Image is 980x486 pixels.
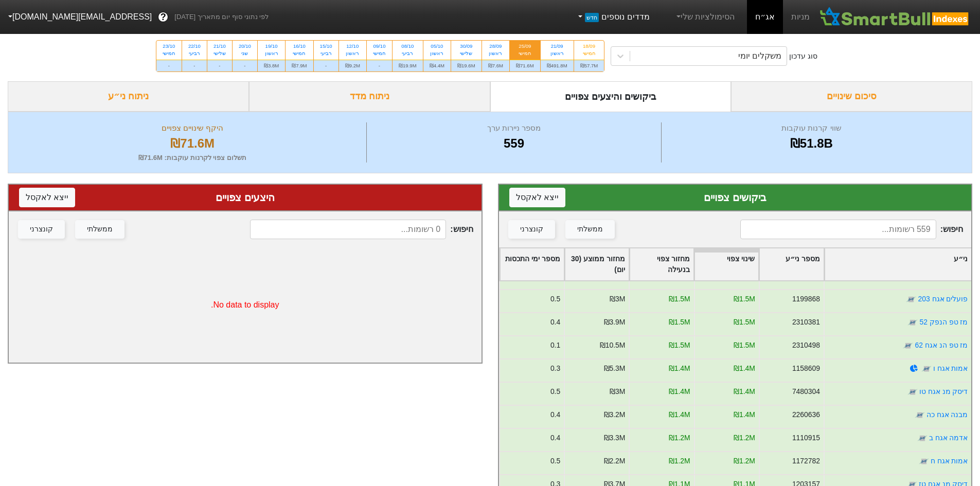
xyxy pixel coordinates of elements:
[550,386,560,397] div: 0.5
[264,50,279,57] div: ראשון
[565,220,615,239] button: ממשלתי
[21,122,364,134] div: היקף שינויים צפויים
[919,387,968,395] a: דיסק מנ אגח טו
[818,7,972,27] img: SmartBull
[430,43,444,50] div: 05/10
[488,43,503,50] div: 28/09
[373,50,386,57] div: חמישי
[457,50,475,57] div: שלישי
[668,317,690,328] div: ₪1.5M
[451,60,482,71] div: ₪19.6M
[550,433,560,443] div: 0.4
[264,43,279,50] div: 19/10
[733,340,755,351] div: ₪1.5M
[547,43,567,50] div: 21/09
[367,60,392,71] div: -
[792,317,819,328] div: 2310381
[664,134,959,153] div: ₪51.8B
[550,456,560,466] div: 0.5
[668,340,690,351] div: ₪1.5M
[907,317,918,328] img: tase link
[8,81,249,112] div: ניתוח ני״ע
[87,224,113,235] div: ממשלתי
[550,294,560,304] div: 0.5
[915,341,968,349] a: מז טפ הנ אגח 62
[603,409,625,420] div: ₪3.2M
[369,122,658,134] div: מספר ניירות ערך
[174,12,269,22] span: לפי נתוני סוף יום מתאריך [DATE]
[520,224,543,235] div: קונצרני
[610,294,625,304] div: ₪3M
[668,386,690,397] div: ₪1.4M
[929,434,968,442] a: אדמה אגח ב
[250,220,473,239] span: חיפוש :
[694,248,758,280] div: Toggle SortBy
[233,60,257,71] div: -
[213,50,226,57] div: שלישי
[399,50,417,57] div: רביעי
[610,386,625,397] div: ₪3M
[907,387,917,397] img: tase link
[577,224,603,235] div: ממשלתי
[921,364,931,374] img: tase link
[733,386,755,397] div: ₪1.4M
[733,317,755,328] div: ₪1.5M
[21,153,364,163] div: תשלום צפוי לקרנות עוקבות : ₪71.6M
[510,60,540,71] div: ₪71.6M
[163,50,175,57] div: חמישי
[156,60,182,71] div: -
[918,295,968,303] a: פועלים אגח 203
[585,13,599,22] span: חדש
[161,10,166,24] span: ?
[572,7,654,27] a: מדדים נוספיםחדש
[547,50,567,57] div: ראשון
[917,433,927,443] img: tase link
[550,317,560,328] div: 0.4
[250,220,446,239] input: 0 רשומות...
[792,386,819,397] div: 7480304
[292,50,307,57] div: חמישי
[249,81,490,112] div: ניתוח מדד
[740,220,963,239] span: חיפוש :
[516,50,534,57] div: חמישי
[182,60,207,71] div: -
[926,410,968,419] a: מבנה אגח כה
[733,294,755,304] div: ₪1.5M
[373,43,386,50] div: 09/10
[792,456,819,466] div: 1172782
[314,60,338,71] div: -
[239,43,251,50] div: 20/10
[918,456,929,466] img: tase link
[75,220,124,239] button: ממשלתי
[188,43,201,50] div: 22/10
[668,433,690,443] div: ₪1.2M
[792,433,819,443] div: 1110915
[914,410,924,420] img: tase link
[500,248,564,280] div: Toggle SortBy
[670,7,739,27] a: הסימולציות שלי
[919,318,968,326] a: מז טפ הנפק 52
[21,134,364,153] div: ₪71.6M
[508,220,555,239] button: קונצרני
[565,248,629,280] div: Toggle SortBy
[733,456,755,466] div: ₪1.2M
[733,409,755,420] div: ₪1.4M
[258,60,285,71] div: ₪3.8M
[239,50,251,57] div: שני
[733,433,755,443] div: ₪1.2M
[423,60,451,71] div: ₪4.4M
[668,409,690,420] div: ₪1.4M
[664,122,959,134] div: שווי קרנות עוקבות
[509,188,565,207] button: ייצא לאקסל
[603,363,625,374] div: ₪5.3M
[292,43,307,50] div: 16/10
[792,294,819,304] div: 1199868
[903,340,913,351] img: tase link
[792,363,819,374] div: 1158609
[733,363,755,374] div: ₪1.4M
[930,457,968,465] a: אמות אגח ח
[603,456,625,466] div: ₪2.2M
[516,43,534,50] div: 25/09
[668,363,690,374] div: ₪1.4M
[9,247,482,363] div: No data to display.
